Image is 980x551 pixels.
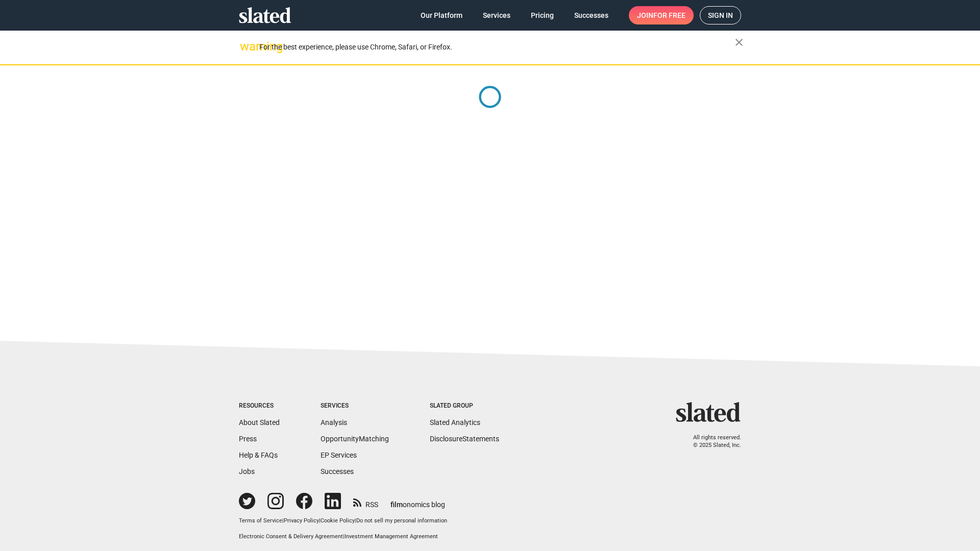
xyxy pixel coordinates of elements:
[531,6,554,24] span: Pricing
[421,6,462,24] span: Our Platform
[682,434,741,449] p: All rights reserved. © 2025 Slated, Inc.
[239,418,280,427] a: About Slated
[345,533,438,540] a: Investment Management Agreement
[708,7,733,24] span: Sign in
[574,6,608,24] span: Successes
[355,517,356,524] span: |
[483,6,510,24] span: Services
[259,40,735,54] div: For the best experience, please use Chrome, Safari, or Firefox.
[321,467,354,475] a: Successes
[240,40,252,53] mat-icon: warning
[321,517,355,524] a: Cookie Policy
[353,494,378,510] a: RSS
[239,402,280,410] div: Resources
[319,517,321,524] span: |
[239,533,343,540] a: Electronic Consent & Delivery Agreement
[239,435,257,443] a: Press
[321,402,389,410] div: Services
[430,418,480,427] a: Slated Analytics
[284,517,319,524] a: Privacy Policy
[239,517,282,524] a: Terms of Service
[733,36,745,48] mat-icon: close
[430,402,499,410] div: Slated Group
[321,451,357,459] a: EP Services
[475,6,519,24] a: Services
[566,6,617,24] a: Successes
[637,6,685,24] span: Join
[523,6,562,24] a: Pricing
[321,435,389,443] a: OpportunityMatching
[653,6,685,24] span: for free
[700,6,741,24] a: Sign in
[629,6,694,24] a: Joinfor free
[321,418,347,427] a: Analysis
[343,533,345,540] span: |
[390,492,445,510] a: filmonomics blog
[430,435,499,443] a: DisclosureStatements
[356,517,447,525] button: Do not sell my personal information
[282,517,284,524] span: |
[239,467,255,475] a: Jobs
[412,6,471,24] a: Our Platform
[390,500,403,509] span: film
[239,451,278,459] a: Help & FAQs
